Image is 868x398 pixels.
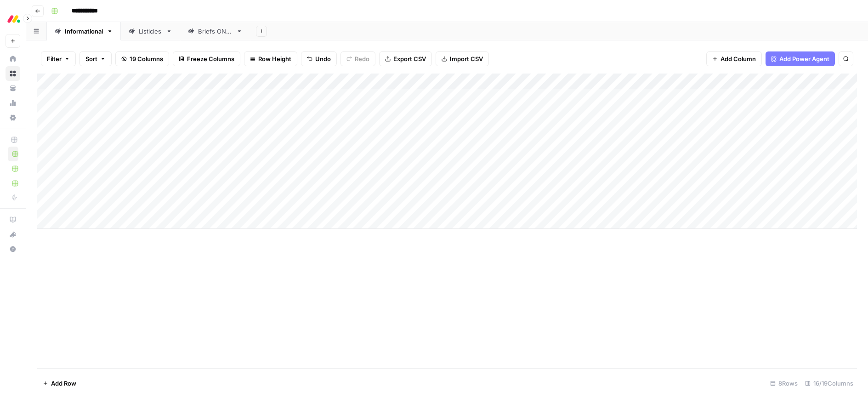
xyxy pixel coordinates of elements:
span: Redo [355,54,369,63]
a: AirOps Academy [6,212,20,227]
a: Listicles [121,22,180,40]
button: Row Height [244,51,297,66]
span: Undo [315,54,331,63]
div: What's new? [6,227,20,241]
button: Add Row [37,376,82,391]
div: 8 Rows [766,376,801,391]
span: Export CSV [393,54,426,63]
span: Filter [47,54,62,63]
span: Add Row [51,379,76,388]
a: Your Data [6,81,20,96]
button: Add Power Agent [766,51,835,66]
div: 16/19 Columns [801,376,857,391]
button: Add Column [706,51,762,66]
span: Add Column [720,54,756,63]
button: 19 Columns [115,51,169,66]
a: Informational [47,22,121,40]
button: Redo [340,51,375,66]
button: Help + Support [6,242,20,256]
a: Briefs ONLY [180,22,250,40]
button: Filter [41,51,76,66]
a: Home [6,51,20,66]
span: Sort [85,54,97,63]
button: Import CSV [436,51,489,66]
button: Sort [79,51,112,66]
a: Browse [6,66,20,81]
div: Informational [65,27,103,36]
span: Add Power Agent [779,54,829,63]
a: Settings [6,110,20,125]
img: Monday.com Logo [6,11,22,27]
button: What's new? [6,227,20,242]
div: Listicles [139,27,162,36]
span: Import CSV [450,54,483,63]
button: Freeze Columns [173,51,240,66]
span: Row Height [258,54,291,63]
button: Workspace: Monday.com [6,7,20,30]
button: Undo [301,51,337,66]
span: 19 Columns [130,54,163,63]
a: Usage [6,96,20,110]
button: Export CSV [379,51,432,66]
span: Freeze Columns [187,54,234,63]
div: Briefs ONLY [198,27,233,36]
